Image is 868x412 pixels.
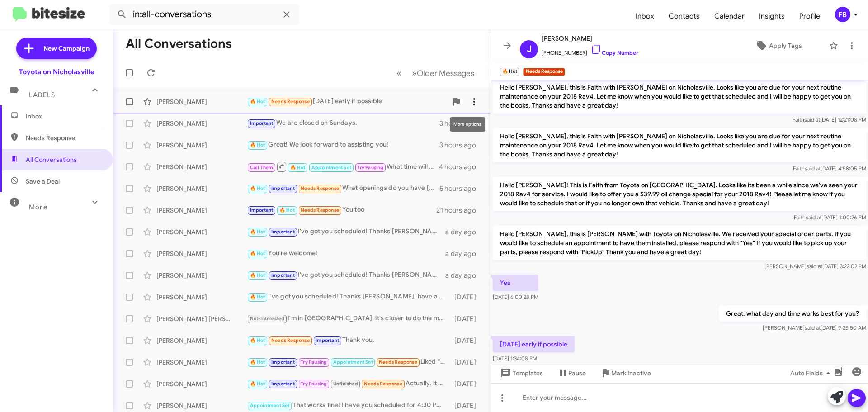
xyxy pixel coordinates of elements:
[491,365,550,381] button: Templates
[357,165,383,170] span: Try Pausing
[439,162,483,171] div: 4 hours ago
[26,133,103,142] span: Needs Response
[719,305,866,322] p: Great, what day and time works best for you?
[794,214,866,221] span: Faith [DATE] 1:00:26 PM
[807,263,822,270] span: said at
[542,33,638,44] span: [PERSON_NAME]
[493,79,866,114] p: Hello [PERSON_NAME], this is Faith with [PERSON_NAME] on Nicholasville. Looks like you are due fo...
[279,207,295,213] span: 🔥 Hot
[250,337,265,343] span: 🔥 Hot
[250,185,265,191] span: 🔥 Hot
[250,359,265,365] span: 🔥 Hot
[628,3,661,29] span: Inbox
[247,313,450,324] div: I'm in [GEOGRAPHIC_DATA], it's closer to do the maintenance here. Thank you though!
[250,120,274,126] span: Important
[379,359,417,365] span: Needs Response
[156,379,247,388] div: [PERSON_NAME]
[806,214,821,221] span: said at
[792,3,827,29] span: Profile
[29,91,55,99] span: Labels
[550,365,593,381] button: Pause
[593,365,658,381] button: Mark Inactive
[247,118,439,128] div: We are closed on Sundays.
[311,165,351,170] span: Appointment Set
[450,401,483,410] div: [DATE]
[436,206,483,215] div: 21 hours ago
[493,226,866,260] p: Hello [PERSON_NAME], this is [PERSON_NAME] with Toyota on Nicholasville. We received your special...
[43,44,90,53] span: New Campaign
[271,99,310,104] span: Needs Response
[247,400,450,411] div: That works fine! I have you scheduled for 4:30 PM - [DATE]. Let me know if you need anything else...
[707,3,752,29] a: Calendar
[450,358,483,367] div: [DATE]
[827,7,858,22] button: FB
[527,42,532,57] span: J
[250,142,265,148] span: 🔥 Hot
[250,165,274,170] span: Call Them
[493,294,538,300] span: [DATE] 6:00:28 PM
[247,248,445,259] div: You're welcome!
[250,381,265,387] span: 🔥 Hot
[271,381,295,387] span: Important
[19,67,94,76] div: Toyota on Nicholasville
[156,336,247,345] div: [PERSON_NAME]
[450,336,483,345] div: [DATE]
[290,165,306,170] span: 🔥 Hot
[752,3,792,29] span: Insights
[445,249,483,258] div: a day ago
[109,4,299,25] input: Search
[156,293,247,302] div: [PERSON_NAME]
[450,314,483,323] div: [DATE]
[26,112,103,121] span: Inbox
[500,68,519,76] small: 🔥 Hot
[301,359,327,365] span: Try Pausing
[439,184,483,193] div: 5 hours ago
[247,183,439,194] div: What openings do you have [DATE] morning or early next week?
[29,203,47,211] span: More
[156,119,247,128] div: [PERSON_NAME]
[611,365,651,381] span: Mark Inactive
[301,185,339,191] span: Needs Response
[769,38,802,54] span: Apply Tags
[250,272,265,278] span: 🔥 Hot
[271,359,295,365] span: Important
[392,64,480,82] nav: Page navigation example
[26,155,77,164] span: All Conversations
[493,336,575,352] p: [DATE] early if possible
[790,365,834,381] span: Auto Fields
[805,165,821,172] span: said at
[247,292,450,302] div: I've got you scheduled! Thanks [PERSON_NAME], have a great day!
[156,401,247,410] div: [PERSON_NAME]
[396,67,401,79] span: «
[156,249,247,258] div: [PERSON_NAME]
[156,358,247,367] div: [PERSON_NAME]
[793,165,866,172] span: Faith [DATE] 4:58:05 PM
[591,49,638,56] a: Copy Number
[16,38,97,59] a: New Campaign
[250,251,265,256] span: 🔥 Hot
[793,116,866,123] span: Faith [DATE] 12:21:08 PM
[271,229,295,235] span: Important
[804,116,820,123] span: said at
[247,335,450,346] div: Thank you.
[247,161,439,172] div: What time will work best [DATE]?
[493,275,538,291] p: Yes
[445,227,483,237] div: a day ago
[250,229,265,235] span: 🔥 Hot
[493,177,866,211] p: Hello [PERSON_NAME]! This is Faith from Toyota on [GEOGRAPHIC_DATA]. Looks like its been a while ...
[247,270,445,280] div: I've got you scheduled! Thanks [PERSON_NAME], have a great day!
[661,3,707,29] a: Contacts
[764,263,866,270] span: [PERSON_NAME] [DATE] 3:22:02 PM
[250,316,285,322] span: Not-Interested
[250,207,274,213] span: Important
[439,119,483,128] div: 3 hours ago
[763,324,866,331] span: [PERSON_NAME] [DATE] 9:25:50 AM
[412,67,417,79] span: »
[271,337,310,343] span: Needs Response
[493,128,866,162] p: Hello [PERSON_NAME], this is Faith with [PERSON_NAME] on Nicholasville. Looks like you are due fo...
[156,271,247,280] div: [PERSON_NAME]
[247,357,450,367] div: Liked “I've got you scheduled! Thanks [PERSON_NAME], have a great day!”
[156,162,247,171] div: [PERSON_NAME]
